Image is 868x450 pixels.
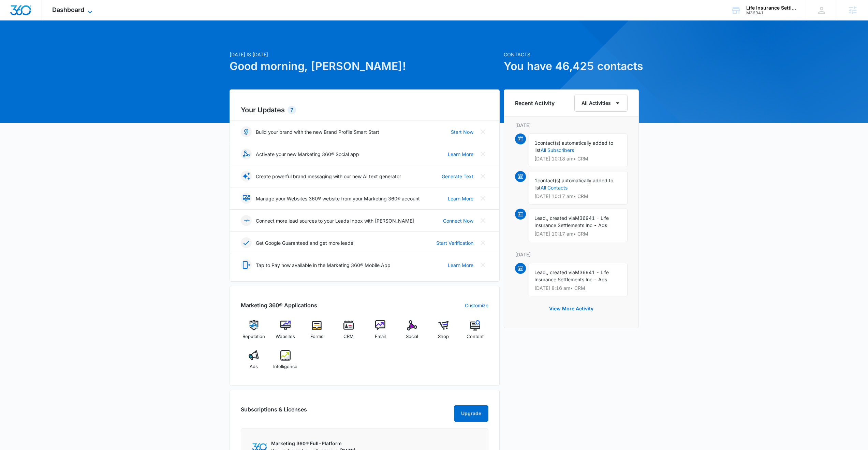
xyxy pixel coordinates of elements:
[477,215,488,226] button: Close
[477,126,488,137] button: Close
[515,122,628,129] p: [DATE]
[547,215,575,221] span: , created via
[276,333,295,340] span: Websites
[250,363,258,370] span: Ads
[241,320,267,345] a: Reputation
[241,405,307,419] h2: Subscriptions & Licenses
[399,320,425,345] a: Social
[256,128,379,136] p: Build your brand with the new Brand Profile Smart Start
[448,195,473,202] a: Learn More
[504,51,639,58] p: Contacts
[256,239,353,247] p: Get Google Guaranteed and get more leads
[515,251,628,258] p: [DATE]
[534,215,547,221] span: Lead,
[547,269,575,275] span: , created via
[541,147,574,153] a: All Subscribers
[343,333,354,340] span: CRM
[534,140,613,153] span: contact(s) automatically added to list
[534,140,538,146] span: 1
[367,320,394,345] a: Email
[477,237,488,248] button: Close
[242,333,265,340] span: Reputation
[256,262,391,269] p: Tap to Pay now available in the Marketing 360® Mobile App
[230,51,500,58] p: [DATE] is [DATE]
[310,333,323,340] span: Forms
[454,405,488,422] button: Upgrade
[504,58,639,74] h1: You have 46,425 contacts
[241,301,317,309] h2: Marketing 360® Applications
[288,106,296,114] div: 7
[465,302,488,309] a: Customize
[746,11,796,15] div: account id
[746,5,796,11] div: account name
[477,193,488,204] button: Close
[52,6,84,13] span: Dashboard
[477,149,488,159] button: Close
[443,217,473,224] a: Connect Now
[534,231,622,236] p: [DATE] 10:17 am • CRM
[515,99,555,107] h6: Recent Activity
[230,58,500,74] h1: Good morning, [PERSON_NAME]!
[256,217,414,224] p: Connect more lead sources to your Leads Inbox with [PERSON_NAME]
[534,194,622,199] p: [DATE] 10:17 am • CRM
[442,173,473,180] a: Generate Text
[462,320,488,345] a: Content
[436,239,473,247] a: Start Verification
[273,363,297,370] span: Intelligence
[534,178,613,191] span: contact(s) automatically added to list
[256,173,401,180] p: Create powerful brand messaging with our new AI text generator
[534,178,538,183] span: 1
[241,350,267,375] a: Ads
[336,320,362,345] a: CRM
[406,333,418,340] span: Social
[534,269,547,275] span: Lead,
[534,156,622,161] p: [DATE] 10:18 am • CRM
[272,350,298,375] a: Intelligence
[271,440,355,447] p: Marketing 360® Full-Platform
[451,128,473,136] a: Start Now
[241,105,488,115] h2: Your Updates
[375,333,386,340] span: Email
[574,95,628,112] button: All Activities
[448,151,473,158] a: Learn More
[477,259,488,270] button: Close
[304,320,330,345] a: Forms
[477,171,488,182] button: Close
[542,300,600,317] button: View More Activity
[467,333,484,340] span: Content
[448,262,473,269] a: Learn More
[256,195,420,202] p: Manage your Websites 360® website from your Marketing 360® account
[438,333,449,340] span: Shop
[534,286,622,291] p: [DATE] 8:16 am • CRM
[430,320,457,345] a: Shop
[272,320,298,345] a: Websites
[541,185,568,191] a: All Contacts
[256,151,359,158] p: Activate your new Marketing 360® Social app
